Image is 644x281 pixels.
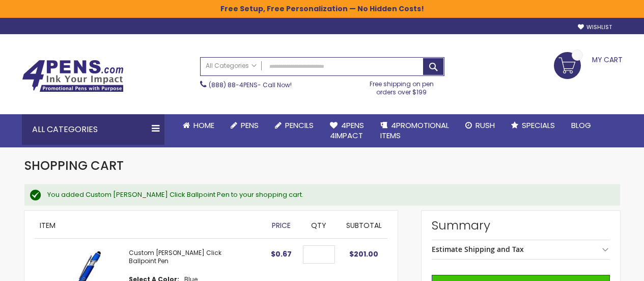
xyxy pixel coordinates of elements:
[40,220,55,231] span: Item
[201,58,262,74] a: All Categories
[359,76,444,96] div: Free shipping on pen orders over $199
[503,114,563,137] a: Specials
[24,157,124,174] span: Shopping Cart
[206,62,257,70] span: All Categories
[432,217,610,234] strong: Summary
[571,120,591,131] span: Blog
[272,220,291,231] span: Price
[285,120,314,131] span: Pencils
[380,120,449,141] span: 4PROMOTIONAL ITEMS
[372,114,457,147] a: 4PROMOTIONALITEMS
[222,114,267,137] a: Pens
[522,120,555,131] span: Specials
[175,114,222,137] a: Home
[563,114,599,137] a: Blog
[475,120,495,131] span: Rush
[457,114,503,137] a: Rush
[22,114,164,145] div: All Categories
[22,60,124,92] img: 4Pens Custom Pens and Promotional Products
[267,114,322,137] a: Pencils
[47,190,610,199] div: You added Custom [PERSON_NAME] Click Ballpoint Pen to your shopping cart.
[193,120,214,131] span: Home
[209,81,258,89] a: (888) 88-4PENS
[578,23,612,31] a: Wishlist
[129,248,221,265] a: Custom [PERSON_NAME] Click Ballpoint Pen
[330,120,364,141] span: 4Pens 4impact
[209,81,292,89] span: - Call Now!
[271,249,292,259] span: $0.67
[346,220,382,231] span: Subtotal
[432,244,524,254] strong: Estimate Shipping and Tax
[241,120,259,131] span: Pens
[322,114,372,147] a: 4Pens4impact
[311,220,326,231] span: Qty
[349,249,378,259] span: $201.00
